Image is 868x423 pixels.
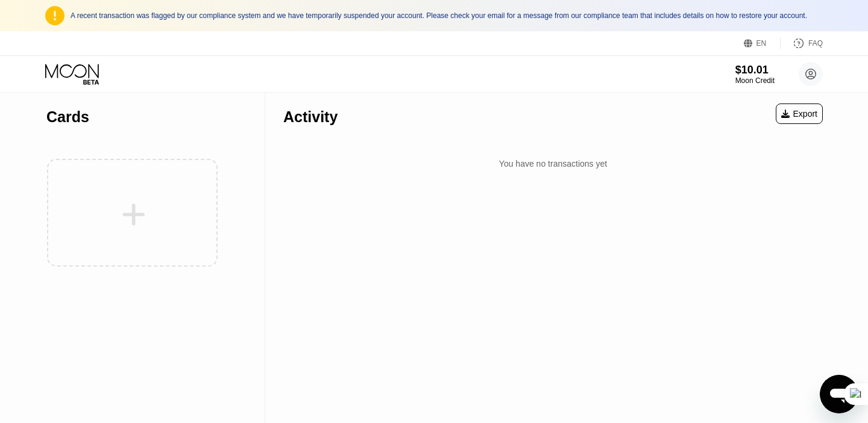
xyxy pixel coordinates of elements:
div: Export [781,109,817,119]
div: $10.01 [735,64,775,76]
div: Moon Credit [735,76,775,85]
div: Export [776,103,823,124]
iframe: Button to launch messaging window [820,375,858,413]
div: EN [744,37,781,49]
div: EN [756,39,767,48]
div: FAQ [781,37,823,49]
div: $10.01Moon Credit [735,64,775,85]
div: A recent transaction was flagged by our compliance system and we have temporarily suspended your ... [71,11,823,20]
div: FAQ [808,39,823,48]
div: You have no transactions yet [283,153,823,174]
div: Cards [46,108,89,126]
div: Activity [283,108,338,126]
